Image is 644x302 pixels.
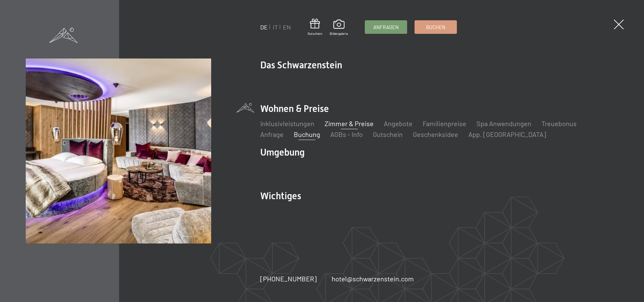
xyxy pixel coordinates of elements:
a: Geschenksidee [413,130,458,138]
span: Anfragen [373,24,399,31]
a: [PHONE_NUMBER] [260,274,317,283]
span: Gutschein [308,31,322,36]
a: Bildergalerie [330,20,348,36]
span: Buchen [426,24,445,31]
a: EN [283,23,291,31]
span: [PHONE_NUMBER] [260,275,317,283]
a: Anfragen [365,21,407,33]
span: Bildergalerie [330,31,348,36]
a: App. [GEOGRAPHIC_DATA] [468,130,546,138]
a: Gutschein [373,130,403,138]
a: Treuebonus [541,119,577,127]
a: Buchen [415,21,457,33]
a: Anfrage [260,130,284,138]
a: Gutschein [308,19,322,36]
a: AGBs - Info [330,130,363,138]
a: hotel@schwarzenstein.com [332,274,414,283]
a: Buchung [294,130,320,138]
a: Familienpreise [423,119,466,127]
a: Inklusivleistungen [260,119,314,127]
a: Zimmer & Preise [325,119,374,127]
a: Spa Anwendungen [476,119,531,127]
a: Angebote [384,119,413,127]
a: IT [273,23,278,31]
a: DE [260,23,268,31]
